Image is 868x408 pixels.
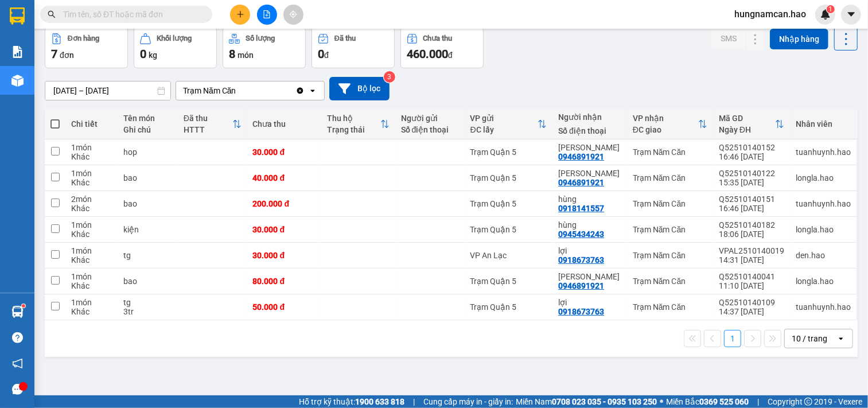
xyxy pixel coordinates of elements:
div: 0918141557 [558,204,604,213]
span: search [48,10,56,18]
button: Số lượng8món [223,27,306,68]
div: VPAL2510140019 [719,246,784,255]
div: hùng [558,195,621,204]
div: 0946891921 [558,178,604,187]
div: kiện [123,225,172,234]
div: Trạm Quận 5 [470,277,547,286]
div: Trạm Năm Căn [633,277,707,286]
div: 50.000 đ [253,302,316,312]
button: Đơn hàng7đơn [45,27,128,68]
div: bao [123,277,172,286]
div: 0946891921 [558,152,604,161]
span: message [12,384,23,395]
div: 40.000 đ [253,173,316,182]
div: Trạm Năm Căn [633,147,707,157]
div: 1 món [71,298,112,307]
sup: 1 [827,5,835,13]
div: 16:46 [DATE] [719,152,784,161]
button: Bộ lọc [329,77,390,100]
div: Số lượng [246,34,275,42]
th: Toggle SortBy [178,109,247,139]
span: 8 [229,47,235,61]
th: Toggle SortBy [465,109,553,139]
th: Toggle SortBy [713,109,790,139]
sup: 1 [22,304,25,308]
div: longla.hao [796,225,851,234]
div: tuan anh [558,272,621,281]
div: hùng [558,220,621,230]
button: Chưa thu460.000đ [400,27,484,68]
span: 0 [318,47,324,61]
div: HTTT [184,125,232,134]
span: copyright [804,398,812,406]
span: 1 [828,5,832,13]
span: plus [236,10,244,18]
div: Nhân viên [796,119,851,129]
div: Trạm Quận 5 [470,199,547,208]
span: file-add [263,10,271,18]
div: den.hao [796,251,851,260]
span: aim [289,10,297,18]
div: Người gửi [401,114,459,123]
button: plus [230,5,250,25]
button: Nhập hàng [770,29,828,49]
div: Q52510140151 [719,195,784,204]
span: hungnamcan.hao [725,7,815,21]
div: VP An Lạc [470,251,547,260]
strong: 0708 023 035 - 0935 103 250 [552,397,657,406]
div: Trạm Năm Căn [633,225,707,234]
div: 1 món [71,246,112,255]
div: Q52510140152 [719,143,784,152]
div: Q52510140109 [719,298,784,307]
span: món [238,50,254,60]
span: Miền Bắc [666,395,749,408]
button: file-add [257,5,277,25]
div: bao [123,173,172,182]
div: 3tr [123,307,172,316]
div: 15:35 [DATE] [719,178,784,187]
div: Trạng thái [327,125,380,134]
div: 10 / trang [792,333,827,344]
div: Trạm Năm Căn [633,173,707,182]
button: SMS [711,28,746,49]
svg: Clear value [295,86,305,95]
div: ĐC lấy [470,125,538,134]
div: Chưa thu [423,34,453,42]
div: Khối lượng [157,34,192,42]
div: Khác [71,307,112,316]
div: Trạm Năm Căn [633,251,707,260]
div: 0918673763 [558,255,604,265]
div: ĐC giao [633,125,698,134]
button: Khối lượng0kg [134,27,217,68]
div: Đã thu [334,34,356,42]
div: Khác [71,255,112,265]
div: 200.000 đ [253,199,316,208]
div: Trạm Năm Căn [633,199,707,208]
span: | [757,395,759,408]
div: Ghi chú [123,125,172,134]
div: Trạm Quận 5 [470,147,547,157]
span: ⚪️ [660,399,663,404]
input: Select a date range. [45,81,170,100]
div: Khác [71,204,112,213]
div: 0918673763 [558,307,604,316]
span: kg [149,50,157,60]
div: Người nhận [558,112,621,122]
div: Khác [71,230,112,239]
span: | [413,395,415,408]
div: VP nhận [633,114,698,123]
div: Số điện thoại [558,126,621,135]
div: tuan anh [558,143,621,152]
button: Đã thu0đ [312,27,395,68]
sup: 3 [384,71,395,83]
div: Trạm Năm Căn [633,302,707,312]
div: tuanhuynh.hao [796,302,851,312]
th: Toggle SortBy [321,109,395,139]
div: Trạm Quận 5 [470,173,547,182]
input: Selected Trạm Năm Căn. [238,85,239,96]
div: 1 món [71,169,112,178]
div: 1 món [71,220,112,230]
div: hop [123,147,172,157]
span: đ [324,50,329,60]
div: Chi tiết [71,119,112,129]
